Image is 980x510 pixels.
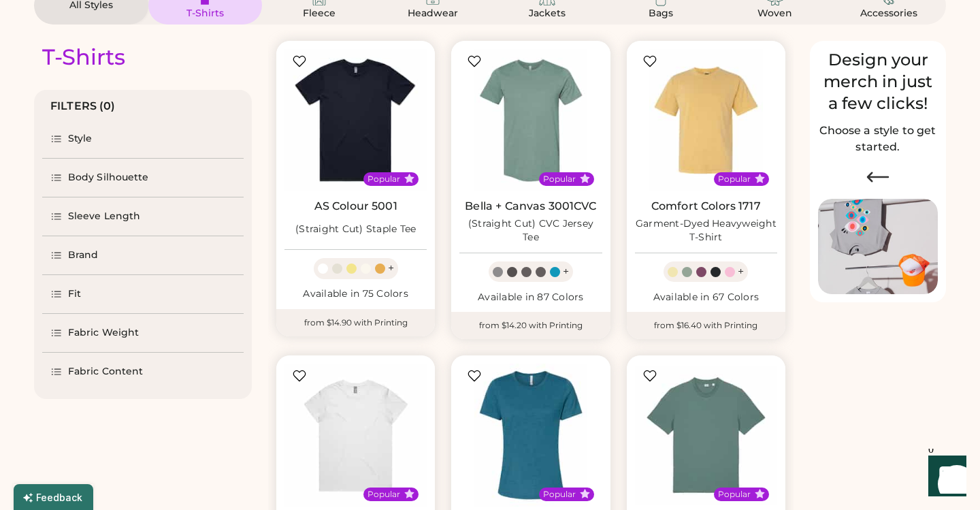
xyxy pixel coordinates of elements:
[627,312,785,339] div: from $16.40 with Printing
[459,291,602,304] div: Available in 87 Colors
[738,264,744,279] div: +
[314,200,397,213] a: AS Colour 5001
[459,217,602,244] div: (Straight Cut) CVC Jersey Tee
[718,489,751,500] div: Popular
[68,171,149,185] div: Body Silhouette
[451,312,610,339] div: from $14.20 with Printing
[818,199,938,295] img: Image of Lisa Congdon Eye Print on T-Shirt and Hat
[68,287,81,301] div: Fit
[50,98,116,114] div: FILTERS (0)
[388,261,394,276] div: +
[543,489,576,500] div: Popular
[858,7,919,20] div: Accessories
[367,489,400,500] div: Popular
[580,489,590,499] button: Popular Style
[284,364,427,506] img: AS Colour 4001 (Contour Cut) Maple Tee
[174,7,235,20] div: T-Shirts
[635,291,777,304] div: Available in 67 Colors
[635,364,777,506] img: Stanley/Stella SATU001 Creator 2.0 Premium Tee
[284,287,427,301] div: Available in 75 Colors
[459,364,602,506] img: BELLA + CANVAS 6400CVC (Contour Cut) Relaxed Fit Heather CVC Tee
[459,49,602,191] img: BELLA + CANVAS 3001CVC (Straight Cut) CVC Jersey Tee
[68,326,139,340] div: Fabric Weight
[404,489,414,499] button: Popular Style
[755,174,765,184] button: Popular Style
[818,123,938,155] h2: Choose a style to get started.
[915,449,974,507] iframe: Front Chat
[635,217,777,244] div: Garment-Dyed Heavyweight T-Shirt
[563,264,569,279] div: +
[651,200,761,213] a: Comfort Colors 1717
[289,7,350,20] div: Fleece
[402,7,463,20] div: Headwear
[68,132,93,146] div: Style
[284,49,427,191] img: AS Colour 5001 (Straight Cut) Staple Tee
[635,49,777,191] img: Comfort Colors 1717 Garment-Dyed Heavyweight T-Shirt
[755,489,765,499] button: Popular Style
[630,7,691,20] div: Bags
[404,174,414,184] button: Popular Style
[718,174,751,185] div: Popular
[68,365,143,379] div: Fabric Content
[517,7,578,20] div: Jackets
[818,49,938,114] div: Design your merch in just a few clicks!
[367,174,400,185] div: Popular
[68,210,140,223] div: Sleeve Length
[465,200,596,213] a: Bella + Canvas 3001CVC
[68,249,99,262] div: Brand
[295,223,416,236] div: (Straight Cut) Staple Tee
[543,174,576,185] div: Popular
[42,44,125,71] div: T-Shirts
[276,309,435,336] div: from $14.90 with Printing
[745,7,806,20] div: Woven
[580,174,590,184] button: Popular Style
